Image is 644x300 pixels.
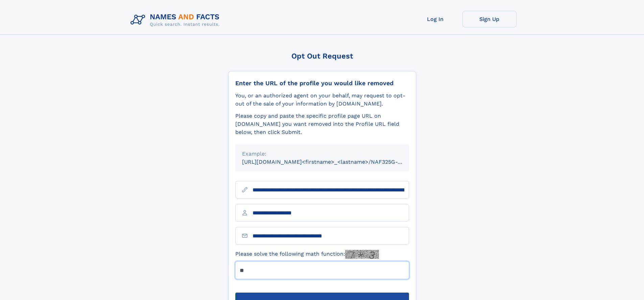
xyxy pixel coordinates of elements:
[235,250,379,259] label: Please solve the following math function:
[235,112,409,136] div: Please copy and paste the specific profile page URL on [DOMAIN_NAME] you want removed into the Pr...
[235,92,409,108] div: You, or an authorized agent on your behalf, may request to opt-out of the sale of your informatio...
[235,79,409,87] div: Enter the URL of the profile you would like removed
[228,52,416,60] div: Opt Out Request
[408,11,462,27] a: Log In
[242,159,422,165] small: [URL][DOMAIN_NAME]<firstname>_<lastname>/NAF325G-xxxxxxxx
[242,150,402,158] div: Example:
[462,11,517,27] a: Sign Up
[128,11,225,29] img: Logo Names and Facts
